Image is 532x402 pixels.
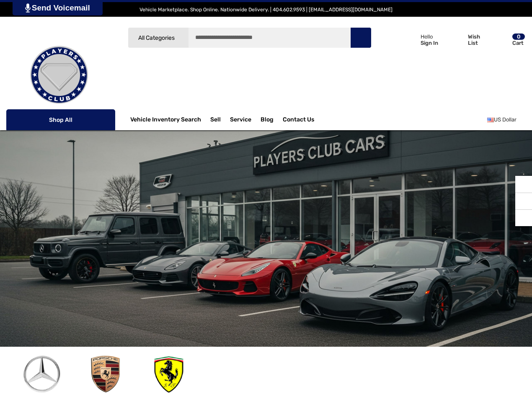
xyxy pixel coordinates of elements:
svg: Top [515,214,532,222]
p: 0 [512,33,525,40]
p: Cart [512,40,525,46]
span: Vehicle Marketplace. Shop Online. Nationwide Delivery. | 404.602.9593 | [EMAIL_ADDRESS][DOMAIN_NAME] [139,7,393,13]
a: Service [230,116,251,125]
a: Cart with 0 items [491,25,526,58]
img: PjwhLS0gR2VuZXJhdG9yOiBHcmF2aXQuaW8gLS0+PHN2ZyB4bWxucz0iaHR0cDovL3d3dy53My5vcmcvMjAwMC9zdmciIHhtb... [25,3,31,13]
p: Shop All [6,109,115,130]
span: Sell [210,116,221,125]
img: Image Device [87,355,124,393]
img: Players Club | Cars For Sale [17,33,101,117]
a: Blog [261,116,274,125]
svg: Icon Arrow Down [100,117,106,123]
span: All Categories [138,34,175,41]
a: Contact Us [283,116,314,125]
a: Vehicle Inventory Search [130,116,201,125]
button: Search [350,27,371,48]
p: Wish List [468,33,490,46]
a: Sign in [395,25,442,54]
svg: Review Your Cart [495,34,507,46]
svg: Recently Viewed [519,180,528,188]
svg: Icon Arrow Down [176,35,182,41]
a: Wish List Wish List [447,25,491,54]
a: USD [487,111,526,128]
img: Image Device [150,355,188,393]
svg: Icon Line [15,115,28,125]
svg: Wish List [450,34,463,46]
svg: Icon User Account [404,33,416,45]
img: Image Device [23,355,61,393]
p: Hello [421,33,438,40]
a: All Categories Icon Arrow Down Icon Arrow Up [128,27,189,48]
p: Sign In [421,40,438,46]
svg: Social Media [519,197,528,206]
a: Sell [210,111,230,128]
